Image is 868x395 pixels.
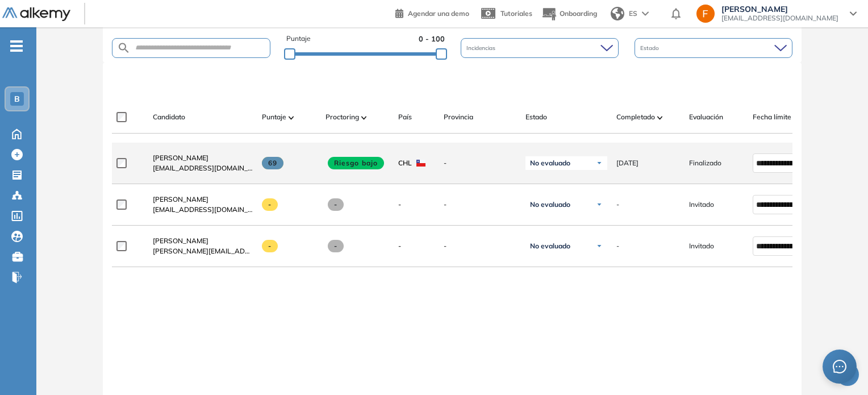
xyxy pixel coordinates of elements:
[525,112,547,122] span: Estado
[530,242,570,251] span: No evaluado
[530,159,570,168] span: No evaluado
[328,240,344,252] span: -
[325,112,359,122] span: Proctoring
[500,9,532,18] span: Tutoriales
[153,194,253,205] a: [PERSON_NAME]
[328,157,385,169] span: Riesgo bajo
[466,44,498,52] span: Incidencias
[361,116,367,119] img: [missing "en.ARROW_ALT" translation]
[408,9,469,18] span: Agendar una demo
[596,201,603,208] img: Ícono de flecha
[611,7,624,20] img: world
[560,9,597,18] span: Onboarding
[117,41,131,55] img: SEARCH_ALT
[153,205,253,215] span: [EMAIL_ADDRESS][DOMAIN_NAME]
[398,199,401,210] span: -
[444,199,516,210] span: -
[616,158,639,168] span: [DATE]
[286,34,311,44] span: Puntaje
[153,236,253,246] a: [PERSON_NAME]
[461,38,619,58] div: Incidencias
[153,163,253,173] span: [EMAIL_ADDRESS][DOMAIN_NAME]
[398,112,412,122] span: País
[153,195,208,203] span: [PERSON_NAME]
[657,116,663,119] img: [missing "en.ARROW_ALT" translation]
[616,112,655,122] span: Completado
[153,246,253,256] span: [PERSON_NAME][EMAIL_ADDRESS][PERSON_NAME][PERSON_NAME][DOMAIN_NAME]
[262,157,284,169] span: 69
[262,198,278,211] span: -
[419,34,445,44] span: 0 - 100
[640,44,661,52] span: Estado
[753,112,791,122] span: Fecha límite
[2,7,70,22] img: Logo
[629,9,637,19] span: ES
[153,153,253,163] a: [PERSON_NAME]
[444,112,473,122] span: Provincia
[689,158,721,168] span: Finalizado
[689,199,714,210] span: Invitado
[530,200,570,209] span: No evaluado
[395,6,469,19] a: Agendar una demo
[262,112,286,122] span: Puntaje
[616,199,619,210] span: -
[596,160,603,167] img: Ícono de flecha
[289,116,294,119] img: [missing "en.ARROW_ALT" translation]
[721,14,838,23] span: [EMAIL_ADDRESS][DOMAIN_NAME]
[444,241,516,251] span: -
[635,38,792,58] div: Estado
[596,243,603,250] img: Ícono de flecha
[153,112,185,122] span: Candidato
[328,198,344,211] span: -
[444,158,516,168] span: -
[689,112,723,122] span: Evaluación
[14,94,20,103] span: B
[833,360,846,373] span: message
[721,5,838,14] span: [PERSON_NAME]
[689,241,714,251] span: Invitado
[398,158,412,168] span: CHL
[153,153,208,162] span: [PERSON_NAME]
[642,11,649,16] img: arrow
[416,160,425,167] img: CHL
[153,236,208,245] span: [PERSON_NAME]
[398,241,401,251] span: -
[616,241,619,251] span: -
[262,240,278,252] span: -
[10,45,23,47] i: -
[541,2,597,26] button: Onboarding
